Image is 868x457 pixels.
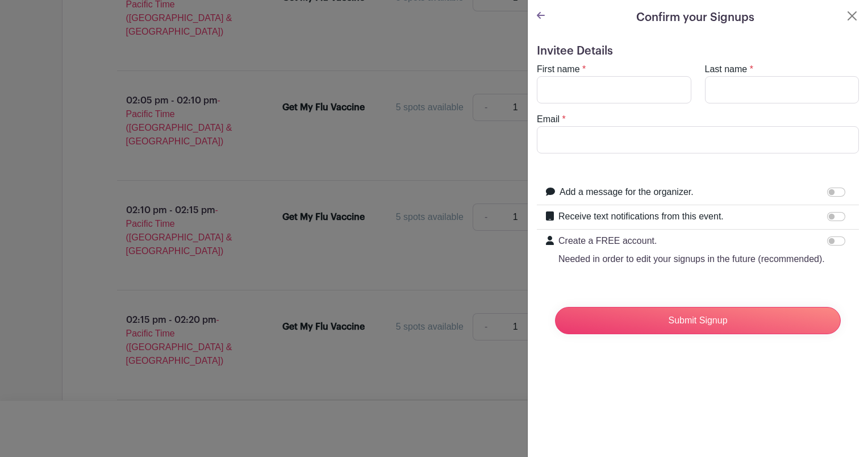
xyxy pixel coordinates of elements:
label: Email [537,113,560,126]
p: Needed in order to edit your signups in the future (recommended). [558,252,825,266]
label: Last name [705,63,748,76]
h5: Confirm your Signups [636,9,754,26]
label: First name [537,63,580,76]
p: Create a FREE account. [558,234,825,248]
button: Close [845,9,859,23]
h5: Invitee Details [537,44,859,58]
label: Add a message for the organizer. [560,185,694,199]
input: Submit Signup [555,307,841,334]
label: Receive text notifications from this event. [558,210,724,223]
